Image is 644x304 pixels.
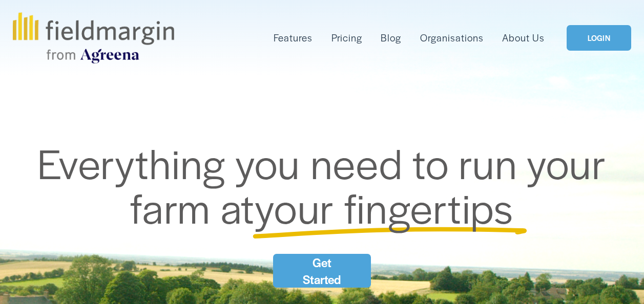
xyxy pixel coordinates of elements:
[420,30,484,46] a: Organisations
[37,133,616,236] span: Everything you need to run your farm at
[273,254,371,288] a: Get Started
[331,30,362,46] a: Pricing
[255,178,513,236] span: your fingertips
[567,25,631,51] a: LOGIN
[381,30,401,46] a: Blog
[274,30,313,46] a: folder dropdown
[502,30,545,46] a: About Us
[274,31,313,45] span: Features
[13,12,174,63] img: fieldmargin.com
